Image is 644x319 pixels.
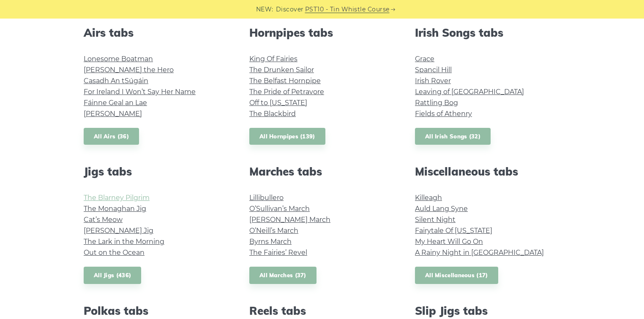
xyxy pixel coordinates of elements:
a: The Fairies’ Revel [249,249,307,257]
span: NEW: [256,5,273,14]
a: The Drunken Sailor [249,66,314,74]
h2: Reels tabs [249,304,395,317]
a: Cat’s Meow [84,216,123,224]
h2: Jigs tabs [84,165,229,178]
a: A Rainy Night in [GEOGRAPHIC_DATA] [415,249,544,257]
a: Killeagh [415,194,442,202]
a: [PERSON_NAME] Jig [84,227,153,235]
a: The Blarney Pilgrim [84,194,150,202]
a: [PERSON_NAME] [84,110,142,118]
a: [PERSON_NAME] the Hero [84,66,174,74]
h2: Polkas tabs [84,304,229,317]
span: Discover [276,5,304,14]
a: All Marches (37) [249,267,317,284]
h2: Marches tabs [249,165,395,178]
a: Fairytale Of [US_STATE] [415,227,492,235]
a: Out on the Ocean [84,249,145,257]
a: All Jigs (436) [84,267,141,284]
h2: Airs tabs [84,26,229,39]
a: The Lark in the Morning [84,238,164,246]
a: All Hornpipes (139) [249,128,325,145]
a: For Ireland I Won’t Say Her Name [84,88,196,96]
a: Rattling Bog [415,99,458,107]
a: Byrns March [249,238,292,246]
a: My Heart Will Go On [415,238,483,246]
a: [PERSON_NAME] March [249,216,330,224]
a: Auld Lang Syne [415,205,468,213]
a: Irish Rover [415,77,451,85]
a: Off to [US_STATE] [249,99,307,107]
a: PST10 - Tin Whistle Course [305,5,390,14]
a: Lillibullero [249,194,284,202]
a: The Pride of Petravore [249,88,324,96]
a: The Belfast Hornpipe [249,77,321,85]
a: Fáinne Geal an Lae [84,99,147,107]
a: The Monaghan Jig [84,205,146,213]
a: Grace [415,55,434,63]
h2: Irish Songs tabs [415,26,560,39]
a: The Blackbird [249,110,296,118]
h2: Miscellaneous tabs [415,165,560,178]
a: King Of Fairies [249,55,297,63]
a: Leaving of [GEOGRAPHIC_DATA] [415,88,524,96]
a: Lonesome Boatman [84,55,153,63]
a: Spancil Hill [415,66,452,74]
h2: Hornpipes tabs [249,26,395,39]
a: All Miscellaneous (17) [415,267,498,284]
a: Fields of Athenry [415,110,472,118]
a: Silent Night [415,216,456,224]
a: All Airs (36) [84,128,139,145]
a: All Irish Songs (32) [415,128,491,145]
h2: Slip Jigs tabs [415,304,560,317]
a: O’Sullivan’s March [249,205,310,213]
a: O’Neill’s March [249,227,298,235]
a: Casadh An tSúgáin [84,77,148,85]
